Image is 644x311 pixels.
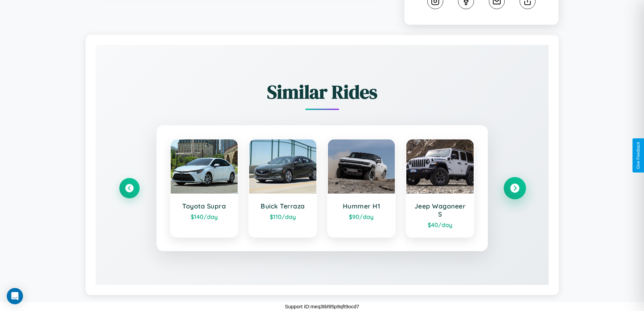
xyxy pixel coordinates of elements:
[406,139,474,238] a: Jeep Wagoneer S$40/day
[248,139,317,238] a: Buick Terraza$110/day
[170,139,239,238] a: Toyota Supra$140/day
[256,202,310,210] h3: Buick Terraza
[7,288,23,304] div: Open Intercom Messenger
[413,202,467,218] h3: Jeep Wagoneer S
[256,213,310,220] div: $ 110 /day
[119,79,525,105] h2: Similar Rides
[413,221,467,228] div: $ 40 /day
[335,202,388,210] h3: Hummer H1
[177,202,231,210] h3: Toyota Supra
[285,302,359,311] p: Support ID: meq3tbl95p9qft9ocd7
[636,142,641,169] div: Give Feedback
[327,139,396,238] a: Hummer H1$90/day
[177,213,231,220] div: $ 140 /day
[335,213,388,220] div: $ 90 /day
